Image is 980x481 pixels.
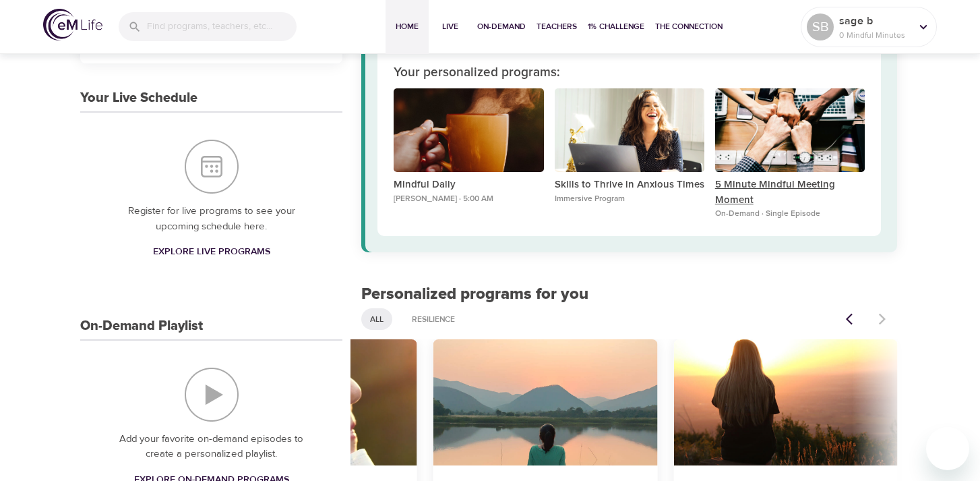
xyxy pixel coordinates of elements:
[394,193,543,205] p: [PERSON_NAME] · 5:00 AM
[193,339,417,465] button: Medical Professional Mindfulness Program
[107,432,315,462] p: Add your favorite on-demand episodes to create a personalized playlist.
[588,20,644,34] span: 1% Challenge
[537,20,577,34] span: Teachers
[715,88,865,178] button: 5 Minute Mindful Meeting Moment
[839,29,911,41] p: 0 Mindful Minutes
[153,244,270,260] span: Explore Live Programs
[715,177,865,208] p: 5 Minute Mindful Meeting Moment
[404,314,463,325] span: Resilience
[715,208,865,220] p: On-Demand · Single Episode
[655,20,723,34] span: The Connection
[362,314,392,325] span: All
[147,12,297,41] input: Find programs, teachers, etc...
[394,63,560,83] p: Your personalized programs:
[148,239,276,264] a: Explore Live Programs
[185,140,239,194] img: Your Live Schedule
[394,177,543,193] p: Mindful Daily
[361,308,392,330] div: All
[555,88,704,178] button: Skills to Thrive in Anxious Times
[477,20,526,34] span: On-Demand
[80,90,197,106] h3: Your Live Schedule
[394,88,543,178] button: Mindful Daily
[185,368,239,422] img: On-Demand Playlist
[555,193,704,205] p: Immersive Program
[43,9,102,40] img: logo
[433,339,657,465] button: Mindfulness-Based Cancer Recovery
[361,285,897,304] h2: Personalized programs for you
[80,318,203,334] h3: On-Demand Playlist
[555,177,704,193] p: Skills to Thrive in Anxious Times
[673,339,897,465] button: Mindfully Overcoming Addictive Behaviors
[839,13,911,29] p: sage b
[838,304,867,334] button: Previous items
[391,20,423,34] span: Home
[807,13,834,40] div: SB
[926,427,969,470] iframe: Button to launch messaging window
[434,20,466,34] span: Live
[403,308,464,330] div: Resilience
[107,204,315,234] p: Register for live programs to see your upcoming schedule here.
